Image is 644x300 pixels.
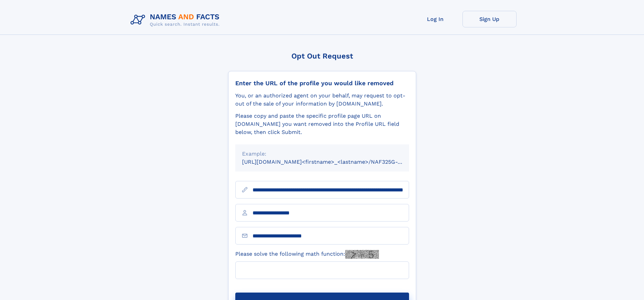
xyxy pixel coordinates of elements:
a: Sign Up [462,11,517,27]
div: Enter the URL of the profile you would like removed [235,79,409,87]
div: Opt Out Request [228,52,416,60]
div: You, or an authorized agent on your behalf, may request to opt-out of the sale of your informatio... [235,92,409,108]
a: Log In [408,11,462,27]
div: Please copy and paste the specific profile page URL on [DOMAIN_NAME] you want removed into the Pr... [235,112,409,136]
img: Logo Names and Facts [128,11,225,29]
small: [URL][DOMAIN_NAME]<firstname>_<lastname>/NAF325G-xxxxxxxx [242,159,422,165]
label: Please solve the following math function: [235,250,379,259]
div: Example: [242,150,402,158]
